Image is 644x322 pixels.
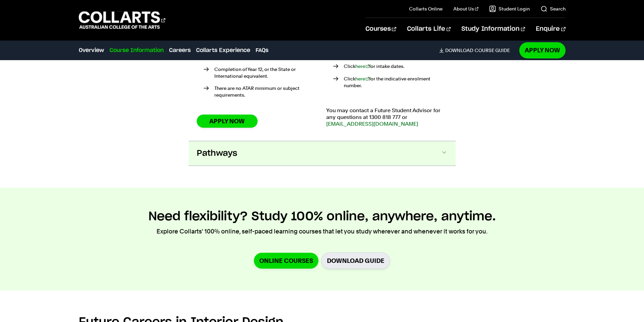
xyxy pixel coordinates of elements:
[355,76,369,81] a: here
[79,46,104,54] a: Overview
[326,107,448,127] p: You may contact a Future Student Advisor for any questions at 1300 818 777 or
[157,227,487,236] p: Explore Collarts' 100% online, self-paced learning courses that let you study wherever and whenev...
[110,46,164,54] a: Course Information
[453,5,478,12] a: About Us
[148,209,496,224] h2: Need flexibility? Study 100% online, anywhere, anytime.
[344,63,448,70] p: Click for intake dates.
[519,42,566,58] a: Apply Now
[204,85,318,98] li: There are no ATAR minimum or subject requirements.
[536,18,565,40] a: Enquire
[254,253,318,269] a: Online Courses
[189,141,456,166] button: Pathways
[365,18,396,40] a: Courses
[344,75,448,89] p: Click for the indicative enrolment number.
[197,115,258,128] a: Apply Now
[355,64,369,69] a: here
[197,148,237,159] span: Pathways
[326,121,418,127] a: [EMAIL_ADDRESS][DOMAIN_NAME]
[79,10,165,30] div: Go to homepage
[439,47,515,53] a: DownloadCourse Guide
[409,5,443,12] a: Collarts Online
[445,47,473,53] span: Download
[196,46,250,54] a: Collarts Experience
[541,5,566,12] a: Search
[256,46,268,54] a: FAQs
[461,18,525,40] a: Study Information
[489,5,530,12] a: Student Login
[204,66,318,79] li: Completion of Year 12, or the State or International equivalent.
[169,46,191,54] a: Careers
[321,252,390,269] a: Download Guide
[407,18,451,40] a: Collarts Life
